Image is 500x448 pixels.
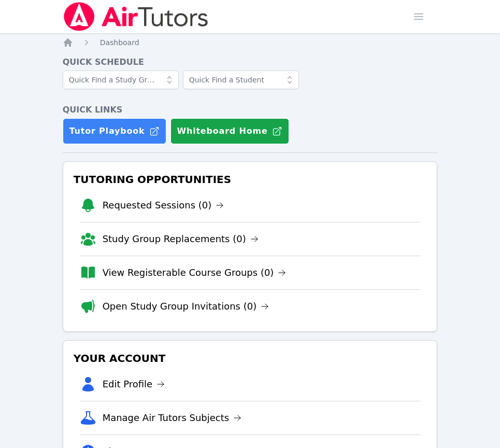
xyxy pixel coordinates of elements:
[103,232,259,246] a: Study Group Replacements (0)
[63,37,438,48] nav: Breadcrumb
[63,104,438,116] h4: Quick Links
[103,377,165,391] a: Edit Profile
[63,2,209,31] img: Air Tutors
[100,37,139,48] a: Dashboard
[63,56,438,68] h4: Quick Schedule
[103,265,287,280] a: View Registerable Course Groups (0)
[72,349,429,368] h3: Your Account
[100,38,139,47] span: Dashboard
[103,411,242,425] a: Manage Air Tutors Subjects
[170,118,289,144] button: Whiteboard Home
[103,299,269,314] a: Open Study Group Invitations (0)
[63,118,166,144] a: Tutor Playbook
[63,71,179,89] input: Quick Find a Study Group
[72,170,429,189] h3: Tutoring Opportunities
[183,71,299,89] input: Quick Find a Student
[103,198,224,213] a: Requested Sessions (0)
